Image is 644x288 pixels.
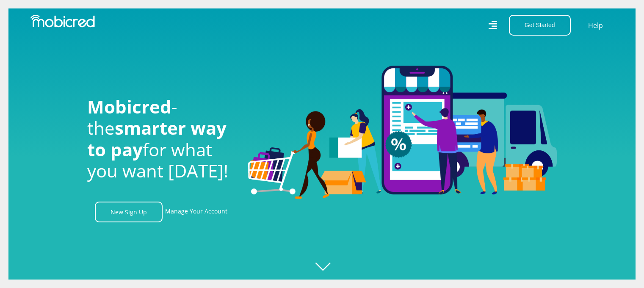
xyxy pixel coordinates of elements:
span: smarter way to pay [87,116,227,161]
a: Manage Your Account [165,202,227,222]
span: Mobicred [87,94,171,119]
a: New Sign Up [95,202,163,222]
a: Help [588,20,603,31]
img: Mobicred [30,15,95,28]
button: Get Started [509,15,571,36]
h1: - the for what you want [DATE]! [87,96,235,182]
img: Welcome to Mobicred [248,66,557,199]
